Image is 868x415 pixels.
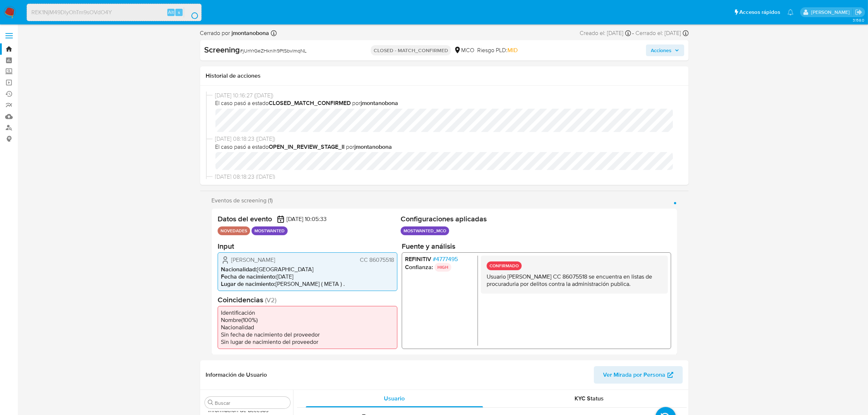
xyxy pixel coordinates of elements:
[603,366,666,384] span: Ver Mirada por Persona
[632,29,634,37] span: -
[27,8,201,17] input: Buscar usuario o caso...
[646,44,684,56] button: Acciones
[208,400,214,406] button: Buscar
[200,29,269,37] span: Cerrado por
[651,44,672,56] span: Acciones
[507,46,518,54] span: MID
[206,72,683,79] h1: Historial de acciones
[575,394,604,403] span: KYC Status
[215,135,680,143] span: [DATE] 08:18:23 ([DATE])
[269,99,351,107] b: CLOSED_MATCH_CONFIRMED
[811,9,852,16] p: juan.montanobonaga@mercadolibre.com.co
[178,9,180,16] span: s
[215,92,680,100] span: [DATE] 10:16:27 ([DATE])
[215,400,287,406] input: Buscar
[215,173,680,181] span: [DATE] 08:18:23 ([DATE])
[269,143,345,151] b: OPEN_IN_REVIEW_STAGE_II
[184,7,199,18] button: search-icon
[477,46,518,54] span: Riesgo PLD:
[787,9,794,15] a: Notificaciones
[384,394,405,403] span: Usuario
[230,29,269,37] b: jmontanobona
[636,29,689,37] div: Cerrado el: [DATE]
[361,99,398,107] b: jmontanobona
[739,8,780,16] span: Accesos rápidos
[206,371,267,379] h1: Información de Usuario
[355,143,392,151] b: jmontanobona
[594,366,683,384] button: Ver Mirada por Persona
[205,44,240,55] b: Screening
[240,47,307,54] span: # jUnYrGeZHknlh9PtSbvlmqNL
[855,8,863,16] a: Salir
[580,29,631,37] div: Creado el: [DATE]
[215,143,680,151] span: El caso pasó a estado por
[215,99,680,107] span: El caso pasó a estado por
[454,46,474,54] div: MCO
[168,9,174,16] span: Alt
[371,45,451,55] p: CLOSED - MATCH_CONFIRMED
